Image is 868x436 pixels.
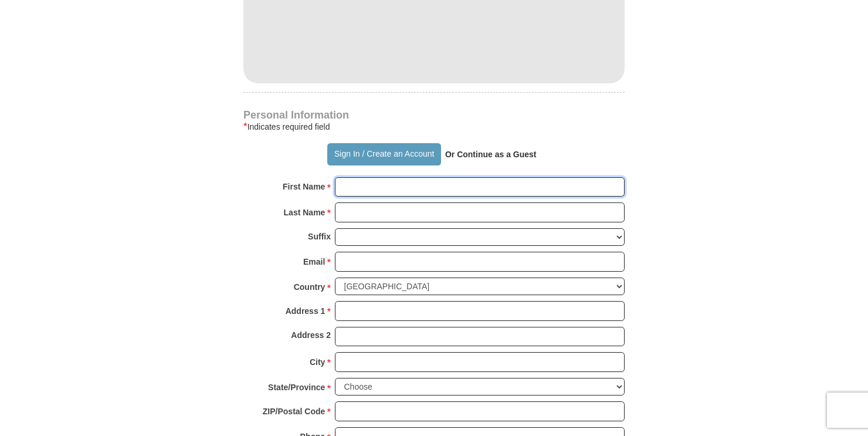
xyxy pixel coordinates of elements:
[310,354,325,370] strong: City
[308,228,331,245] strong: Suffix
[303,254,325,270] strong: Email
[243,110,625,120] h4: Personal Information
[445,150,537,159] strong: Or Continue as a Guest
[294,279,325,295] strong: Country
[283,178,325,195] strong: First Name
[243,120,625,134] div: Indicates required field
[291,327,331,343] strong: Address 2
[284,204,325,221] strong: Last Name
[263,403,325,420] strong: ZIP/Postal Code
[327,143,440,165] button: Sign In / Create an Account
[286,303,325,319] strong: Address 1
[268,379,325,396] strong: State/Province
